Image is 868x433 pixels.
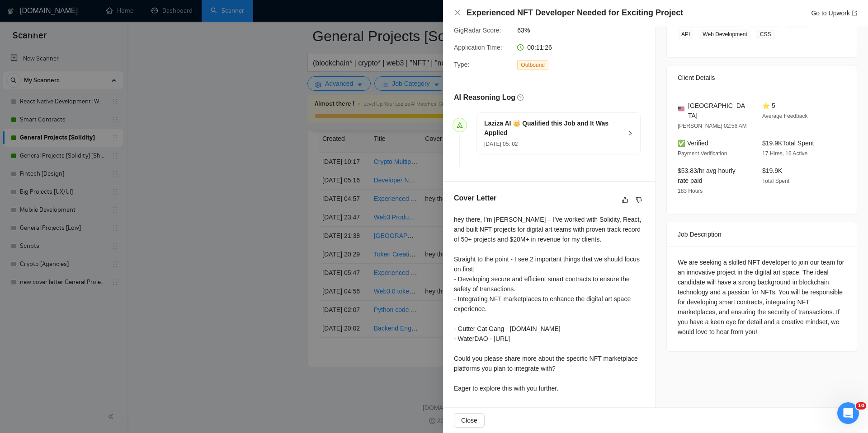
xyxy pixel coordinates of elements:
img: 🇺🇸 [678,106,684,112]
span: Total Spent [762,178,789,184]
span: $19.9K Total Spent [762,140,814,147]
span: Payment Verification [678,150,727,157]
a: Go to Upworkexport [811,9,857,17]
span: ✅ Verified [678,140,708,147]
button: Close [454,9,461,17]
span: 00:11:26 [527,44,552,51]
span: 63% [517,25,653,35]
span: Type: [454,61,469,68]
span: export [852,10,857,16]
span: close [454,9,461,16]
span: like [622,196,628,204]
span: Outbound [517,60,548,70]
h5: Cover Letter [454,193,496,204]
span: right [627,130,633,136]
button: like [620,195,631,205]
div: Client Details [678,65,846,90]
span: [GEOGRAPHIC_DATA] [688,101,748,121]
span: send [457,122,463,128]
h5: Laziza AI 👑 Qualified this Job and It Was Applied [484,119,622,138]
h4: Experienced NFT Developer Needed for Exciting Project [467,7,683,19]
span: 10 [856,402,866,410]
span: question-circle [517,94,524,101]
span: GigRadar Score: [454,27,501,34]
span: [DATE] 05: 02 [484,141,518,147]
span: $53.83/hr avg hourly rate paid [678,167,736,184]
span: API [678,29,693,39]
span: clock-circle [517,44,524,51]
span: ⭐ 5 [762,102,775,109]
div: Job Description [678,222,846,247]
span: 17 Hires, 16 Active [762,150,807,157]
button: dislike [633,195,644,205]
span: Average Feedback [762,113,808,119]
iframe: Intercom live chat [837,402,859,424]
h5: AI Reasoning Log [454,92,515,103]
div: We are seeking a skilled NFT developer to join our team for an innovative project in the digital ... [678,257,846,337]
span: $19.9K [762,167,782,174]
span: CSS [756,29,775,39]
span: Close [461,415,477,425]
span: [PERSON_NAME] 02:56 AM [678,123,747,129]
span: Application Time: [454,44,502,51]
button: Close [454,413,485,428]
span: Web Development [699,29,751,39]
span: dislike [636,196,642,204]
div: hey there, I'm [PERSON_NAME] – I've worked with Solidity, React, and built NFT projects for digit... [454,214,644,393]
span: 183 Hours [678,188,703,194]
